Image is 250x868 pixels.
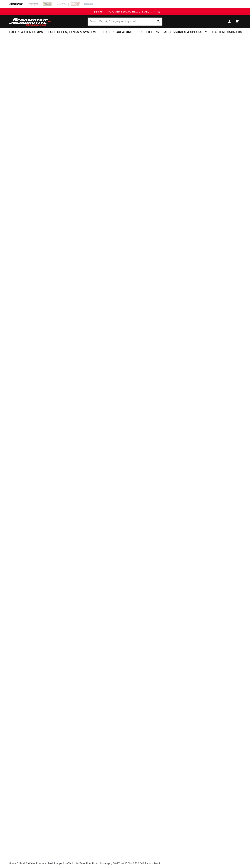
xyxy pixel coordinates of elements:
[154,18,162,26] button: Search Part #, Category or Keyword
[135,28,162,36] summary: Fuel Filters
[46,28,100,36] summary: Fuel Cells, Tanks & Systems
[48,861,62,865] a: Fuel Pumps
[8,18,52,26] img: Aeromotive
[100,28,135,36] summary: Fuel Regulators
[138,30,159,34] span: Fuel Filters
[103,30,132,34] span: Fuel Regulators
[19,861,44,865] a: Fuel & Water Pumps
[162,28,210,36] summary: Accessories & Specialty
[48,30,97,34] span: Fuel Cells, Tanks & Systems
[212,30,242,34] span: System Diagrams
[6,28,46,36] summary: Fuel & Water Pumps
[164,30,207,34] span: Accessories & Specialty
[65,861,76,865] li: In-Tank
[9,861,241,865] nav: breadcrumbs
[88,18,162,26] input: Search Part #, Category or Keyword
[9,30,43,34] span: Fuel & Water Pumps
[90,10,160,13] span: FREE SHIPPING OVER $109.00 (EXCL. FUEL TANKS)
[210,28,245,36] summary: System Diagrams
[76,861,160,865] li: In-Tank Fuel Pump & Hanger, 88-97 V8 1500 / 2500 GM Pickup Truck
[9,861,16,865] a: Home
